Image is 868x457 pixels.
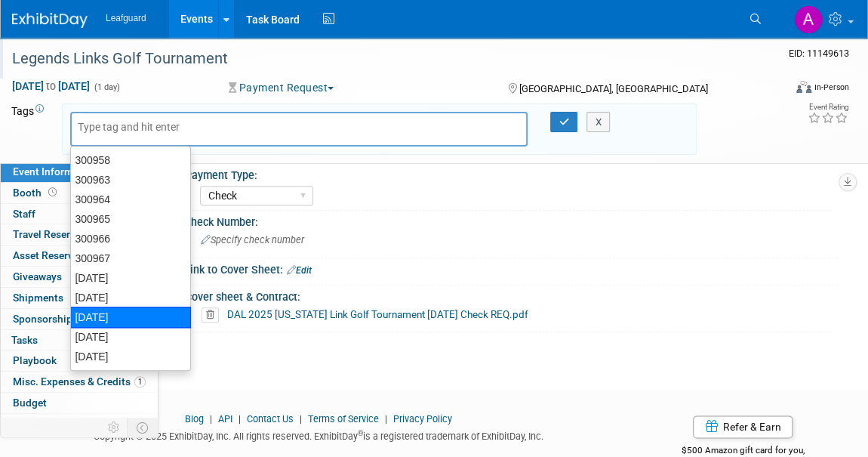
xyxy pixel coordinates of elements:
span: [DATE] [DATE] [11,79,91,93]
a: Shipments [1,288,158,308]
div: [DATE] [71,347,190,366]
img: Arlene Duncan [794,5,823,34]
a: Contact Us [247,413,294,425]
img: Format-Inperson.png [796,81,811,93]
a: Edit [287,265,312,276]
div: Event Format [719,79,850,101]
div: [DATE] [71,288,190,307]
div: Cover sheet & Contract: [185,286,831,304]
td: Toggle Event Tabs [128,418,159,437]
div: Link to Cover Sheet: [184,258,838,278]
span: | [296,413,306,425]
div: 300958 [71,150,190,170]
span: Budget [13,397,47,409]
div: Check Number: [184,211,838,230]
a: API [218,413,232,425]
span: ROI, Objectives & ROO [13,418,129,430]
img: ExhibitDay [12,13,88,28]
span: | [381,413,391,425]
div: Event Rating [808,103,848,111]
span: Tasks [11,334,38,346]
a: Privacy Policy [393,413,452,425]
span: Giveaways [13,270,62,283]
a: Refer & Earn [693,415,793,438]
span: Specify check number [201,234,304,245]
a: Blog [185,413,204,425]
span: Leafguard [106,13,146,23]
div: 300967 [71,249,190,268]
span: (1 day) [93,82,120,92]
a: Playbook [1,350,158,371]
a: Misc. Expenses & Credits1 [1,372,158,392]
span: | [206,413,216,425]
div: 300965 [71,209,190,229]
td: Personalize Event Tab Strip [101,418,128,437]
div: 300964 [71,190,190,209]
div: [DATE] [71,268,190,288]
div: In-Person [814,82,849,93]
a: DAL 2025 [US_STATE] Link Golf Tournament [DATE] Check REQ.pdf [227,308,528,320]
a: Event Information [1,162,158,182]
span: Booth [13,187,60,199]
span: Booth not reserved yet [45,187,60,198]
div: 300966 [71,229,190,249]
div: [DATE] [71,327,190,347]
sup: ® [358,429,363,437]
span: 1 [134,376,146,388]
a: Delete attachment? [202,310,225,320]
span: Playbook [13,354,57,366]
button: X [586,112,610,133]
span: Misc. Expenses & Credits [13,375,146,388]
a: Tasks [1,330,158,350]
a: Sponsorships [1,309,158,329]
a: Terms of Service [308,413,379,425]
span: Travel Reservations [13,228,105,240]
input: Type tag and hit enter [78,119,199,134]
span: Event Information [13,165,97,178]
div: Payment Type: [185,164,831,183]
div: Legends Links Golf Tournament [7,45,767,73]
a: ROI, Objectives & ROO [1,414,158,434]
div: Copyright © 2025 ExhibitDay, Inc. All rights reserved. ExhibitDay is a registered trademark of Ex... [11,426,626,443]
span: Staff [13,208,35,220]
a: Asset Reservations [1,245,158,266]
a: Booth [1,183,158,203]
button: Payment Request [223,80,340,95]
td: Tags [11,103,48,155]
div: [DATE] [70,307,191,328]
a: Travel Reservations [1,224,158,245]
span: to [44,80,58,92]
a: Staff [1,204,158,224]
span: Shipments [13,292,63,304]
span: [GEOGRAPHIC_DATA], [GEOGRAPHIC_DATA] [519,83,708,94]
span: | [235,413,245,425]
a: Budget [1,393,158,413]
span: Event ID: 11149613 [789,48,849,59]
span: Sponsorships [13,313,78,325]
div: 300963 [71,170,190,190]
span: Asset Reservations [13,249,103,261]
a: Giveaways [1,267,158,287]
